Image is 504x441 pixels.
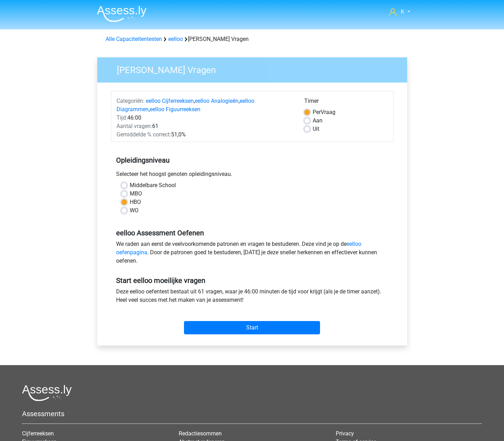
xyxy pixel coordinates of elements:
[130,198,141,206] label: HBO
[116,123,152,129] span: Aantal vragen:
[22,430,54,437] a: Cijferreeksen
[146,98,194,104] a: eelloo Cijferreeksen
[313,108,335,116] label: Vraag
[150,106,200,113] a: eelloo Figuurreeksen
[116,98,144,104] span: Categoriën:
[168,36,183,42] a: eelloo
[313,125,319,133] label: Uit
[97,6,147,22] img: Assessly
[22,385,72,401] img: Assessly logo
[111,240,393,268] div: We raden aan eerst de veelvoorkomende patronen en vragen te bestuderen. Deze vind je op de . Door...
[184,321,320,334] input: Start
[106,36,162,42] a: Alle Capaciteitentesten
[116,114,127,121] span: Tijd:
[103,35,402,43] div: [PERSON_NAME] Vragen
[130,190,142,198] label: MBO
[195,98,239,104] a: eelloo Analogieën
[116,229,388,237] h5: eelloo Assessment Oefenen
[313,109,321,115] span: Per
[130,206,139,215] label: WO
[304,97,388,108] div: Timer
[130,181,176,190] label: Middelbare School
[111,122,299,130] div: 61
[22,410,482,418] h5: Assessments
[111,170,393,181] div: Selecteer het hoogst genoten opleidingsniveau.
[116,153,388,167] h5: Opleidingsniveau
[401,8,404,15] span: K
[111,97,299,114] div: , , ,
[111,114,299,122] div: 46:00
[116,131,171,138] span: Gemiddelde % correct:
[116,276,388,285] h5: Start eelloo moeilijke vragen
[111,287,393,307] div: Deze eelloo oefentest bestaat uit 61 vragen, waar je 46:00 minuten de tijd voor krijgt (als je de...
[386,8,413,16] a: K
[313,116,322,125] label: Aan
[108,62,402,76] h3: [PERSON_NAME] Vragen
[336,430,354,437] a: Privacy
[111,130,299,139] div: 51,0%
[179,430,222,437] a: Redactiesommen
